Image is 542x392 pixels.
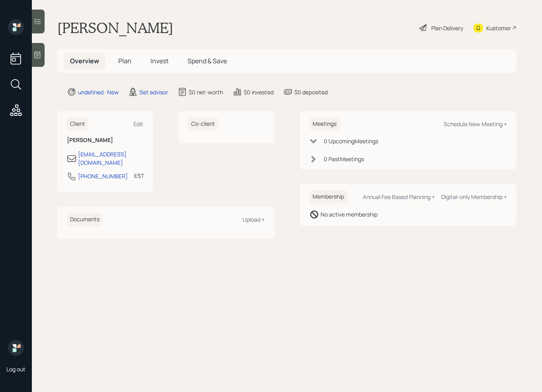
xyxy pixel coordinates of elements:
[363,193,435,201] div: Annual Fee Based Planning +
[324,137,378,145] div: 0 Upcoming Meeting s
[118,57,131,65] span: Plan
[243,216,265,223] div: Upload +
[441,193,507,201] div: Digital-only Membership +
[294,88,328,96] div: $0 deposited
[78,172,128,180] div: [PHONE_NUMBER]
[486,24,511,32] div: Kustomer
[431,24,463,32] div: Plan Delivery
[57,19,173,37] h1: [PERSON_NAME]
[309,117,340,131] h6: Meetings
[309,190,347,203] h6: Membership
[188,117,218,131] h6: Co-client
[67,117,88,131] h6: Client
[6,365,25,373] div: Log out
[324,155,364,163] div: 0 Past Meeting s
[444,120,507,128] div: Schedule New Meeting +
[67,213,103,226] h6: Documents
[134,172,144,180] div: EST
[133,120,143,128] div: Edit
[188,57,227,65] span: Spend & Save
[244,88,274,96] div: $0 invested
[151,57,168,65] span: Invest
[78,150,143,167] div: [EMAIL_ADDRESS][DOMAIN_NAME]
[67,137,143,144] h6: [PERSON_NAME]
[321,210,378,218] div: No active membership
[78,88,119,96] div: undefined · New
[139,88,168,96] div: Set advisor
[189,88,223,96] div: $0 net-worth
[8,340,24,356] img: retirable_logo.png
[70,57,99,65] span: Overview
